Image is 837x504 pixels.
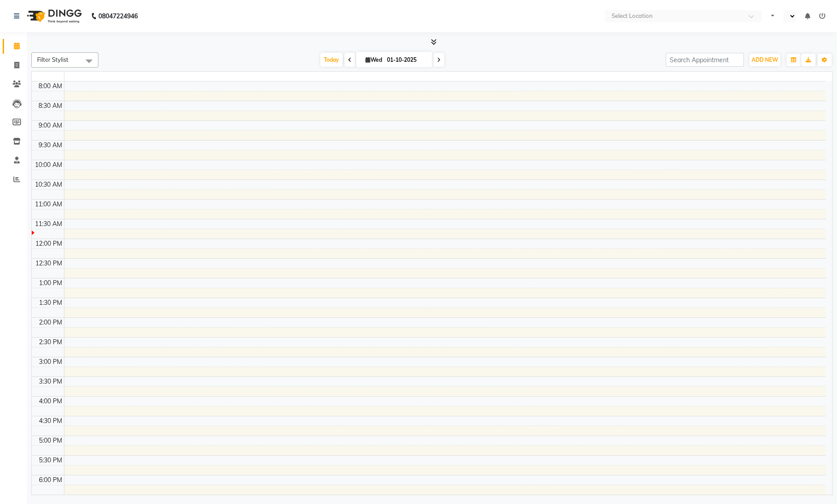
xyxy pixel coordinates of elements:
[23,4,84,29] img: logo
[384,53,429,67] input: 2025-10-01
[37,298,64,308] div: 1:30 PM
[320,53,343,67] span: Today
[37,416,64,426] div: 4:30 PM
[37,397,64,406] div: 4:00 PM
[612,12,653,21] div: Select Location
[37,357,64,367] div: 3:00 PM
[37,56,68,63] span: Filter Stylist
[98,4,138,29] b: 08047224946
[37,456,64,465] div: 5:30 PM
[37,278,64,288] div: 1:00 PM
[37,81,64,91] div: 8:00 AM
[37,141,64,150] div: 9:30 AM
[37,101,64,111] div: 8:30 AM
[37,377,64,386] div: 3:30 PM
[33,160,64,170] div: 10:00 AM
[33,180,64,189] div: 10:30 AM
[34,239,64,248] div: 12:00 PM
[666,53,744,67] input: Search Appointment
[33,200,64,209] div: 11:00 AM
[37,436,64,445] div: 5:00 PM
[37,337,64,347] div: 2:30 PM
[37,475,64,485] div: 6:00 PM
[33,219,64,229] div: 11:30 AM
[363,56,384,63] span: Wed
[749,54,780,66] button: ADD NEW
[752,56,778,63] span: ADD NEW
[37,121,64,130] div: 9:00 AM
[34,259,64,268] div: 12:30 PM
[37,318,64,327] div: 2:00 PM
